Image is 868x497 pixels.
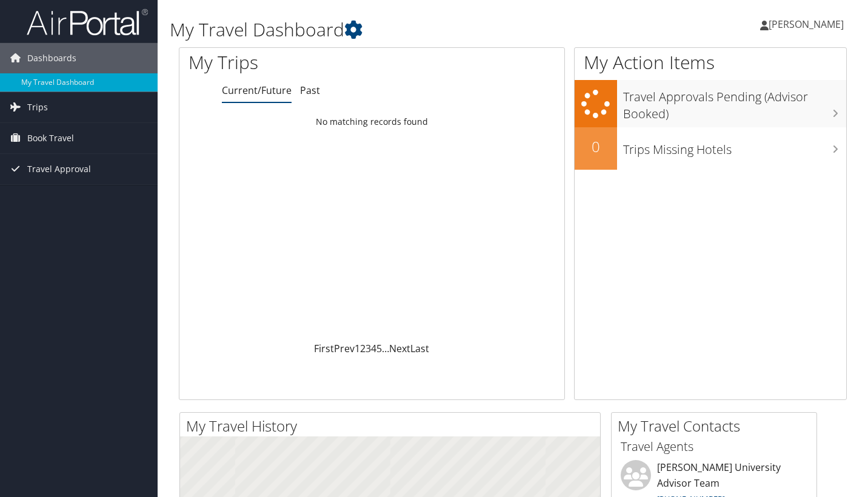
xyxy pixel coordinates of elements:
[575,136,617,157] h2: 0
[179,111,564,133] td: No matching records found
[382,342,389,355] span: …
[760,6,856,42] a: [PERSON_NAME]
[189,50,395,75] h1: My Trips
[355,342,360,355] a: 1
[27,154,91,184] span: Travel Approval
[389,342,410,355] a: Next
[222,84,292,97] a: Current/Future
[410,342,429,355] a: Last
[575,80,846,127] a: Travel Approvals Pending (Advisor Booked)
[366,342,371,355] a: 3
[27,43,76,73] span: Dashboards
[618,416,816,436] h2: My Travel Contacts
[769,18,844,31] span: [PERSON_NAME]
[621,438,807,455] h3: Travel Agents
[170,17,627,42] h1: My Travel Dashboard
[623,82,846,122] h3: Travel Approvals Pending (Advisor Booked)
[27,92,48,122] span: Trips
[27,123,74,153] span: Book Travel
[623,135,846,158] h3: Trips Missing Hotels
[360,342,366,355] a: 2
[334,342,355,355] a: Prev
[300,84,320,97] a: Past
[376,342,382,355] a: 5
[575,127,846,170] a: 0Trips Missing Hotels
[186,416,600,436] h2: My Travel History
[575,50,846,75] h1: My Action Items
[27,8,148,36] img: airportal-logo.png
[371,342,376,355] a: 4
[314,342,334,355] a: First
